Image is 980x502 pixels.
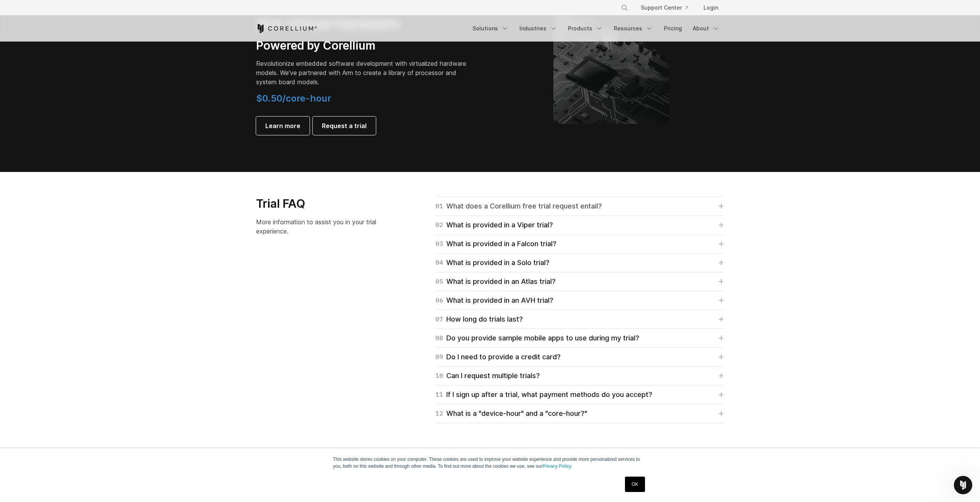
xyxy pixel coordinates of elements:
a: Products [563,22,608,35]
span: 07 [436,314,443,325]
h3: Trial FAQ [256,197,391,211]
a: 04What is provided in a Solo trial? [436,257,724,268]
iframe: Intercom live chat [954,476,972,494]
a: Learn more [256,117,310,135]
div: What is provided in a Falcon trial? [436,238,556,249]
a: Support Center [635,1,694,15]
a: 10Can I request multiple trials? [436,370,724,381]
span: 06 [436,295,443,306]
span: 11 [436,389,443,400]
div: What is provided in an AVH trial? [436,295,553,306]
a: Corellium Home [256,24,317,33]
a: 07How long do trials last? [436,314,724,325]
a: Solutions [468,22,513,35]
div: Navigation Menu [611,1,724,15]
div: What is provided in an Atlas trial? [436,276,556,287]
span: Request a trial [322,121,367,130]
span: 05 [436,276,443,287]
span: Learn more [265,121,300,130]
span: 09 [436,352,443,362]
img: Corellium's ARM Virtual Hardware Platform [553,8,669,124]
span: 03 [436,238,443,249]
div: Can I request multiple trials? [436,370,540,381]
a: 03What is provided in a Falcon trial? [436,238,724,249]
a: Login [697,1,724,15]
div: What is provided in a Solo trial? [436,257,549,268]
a: Privacy Policy. [543,464,572,469]
div: What does a Corellium free trial request entail? [436,201,602,212]
span: 10 [436,370,443,381]
a: 11If I sign up after a trial, what payment methods do you accept? [436,389,724,400]
p: Revolutionize embedded software development with virtualized hardware models. We've partnered wit... [256,59,472,87]
a: 08Do you provide sample mobile apps to use during my trial? [436,333,724,344]
a: 05What is provided in an Atlas trial? [436,276,724,287]
button: Search [618,1,632,15]
div: If I sign up after a trial, what payment methods do you accept? [436,389,652,400]
a: OK [625,477,645,492]
span: 04 [436,257,443,268]
a: Request a trial [313,117,376,135]
div: Do you provide sample mobile apps to use during my trial? [436,333,639,344]
a: Resources [609,22,658,35]
a: 01What does a Corellium free trial request entail? [436,201,724,212]
span: 12 [436,408,443,419]
a: 12What is a "device-hour" and a "core-hour?" [436,408,724,419]
p: This website stores cookies on your computer. These cookies are used to improve your website expe... [333,456,647,470]
span: $0.50/core-hour [256,93,331,104]
span: 01 [436,201,443,212]
a: Industries [515,22,562,35]
a: 02What is provided in a Viper trial? [436,220,724,230]
p: More information to assist you in your trial experience. [256,217,391,236]
a: Pricing [659,22,687,35]
a: 09Do I need to provide a credit card? [436,352,724,362]
div: Navigation Menu [468,22,724,35]
h3: Powered by Corellium [256,38,472,53]
div: How long do trials last? [436,314,523,325]
div: What is a "device-hour" and a "core-hour?" [436,408,587,419]
div: Do I need to provide a credit card? [436,352,561,362]
a: About [688,22,724,35]
span: 08 [436,333,443,344]
span: 02 [436,220,443,230]
a: 06What is provided in an AVH trial? [436,295,724,306]
div: What is provided in a Viper trial? [436,220,553,230]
